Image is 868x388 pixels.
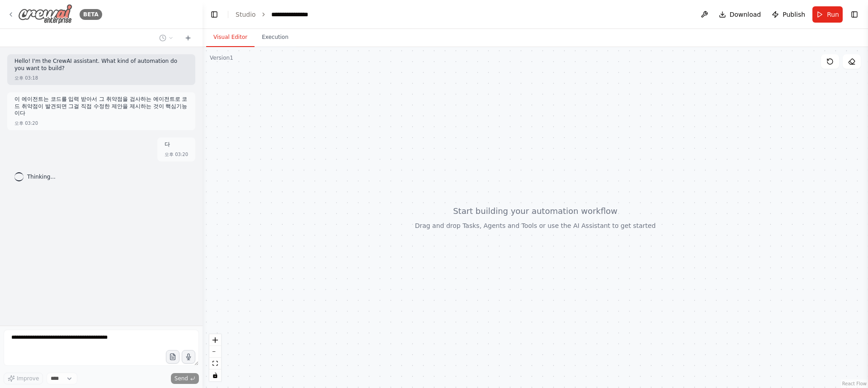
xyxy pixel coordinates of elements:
[175,375,188,382] span: Send
[768,6,809,23] button: Publish
[209,346,221,358] button: zoom out
[166,350,179,364] button: Upload files
[156,33,177,43] button: Switch to previous chat
[165,151,188,158] div: 오후 03:20
[210,54,233,62] div: Version 1
[27,173,56,180] span: Thinking...
[171,373,199,384] button: Send
[14,96,188,117] p: 이 에이전트는 코드를 입력 받아서 그 취약점을 검사하는 에이전트로 코드 취약점이 발견되면 그걸 직접 수정한 제안을 제시하는 것이 핵심기능이다
[715,6,765,23] button: Download
[783,10,805,19] span: Publish
[17,375,39,382] span: Improve
[181,33,195,43] button: Start a new chat
[208,8,221,21] button: Hide left sidebar
[80,9,102,20] div: BETA
[14,58,188,72] p: Hello! I'm the CrewAI assistant. What kind of automation do you want to build?
[182,350,195,364] button: Click to speak your automation idea
[812,6,843,23] button: Run
[236,11,256,18] a: Studio
[236,10,318,19] nav: breadcrumb
[255,28,296,47] button: Execution
[827,10,839,19] span: Run
[165,141,188,148] p: 다
[730,10,761,19] span: Download
[209,334,221,346] button: zoom in
[209,358,221,369] button: fit view
[4,373,43,384] button: Improve
[14,75,38,81] div: 오후 03:18
[206,28,255,47] button: Visual Editor
[18,4,72,24] img: Logo
[842,381,867,386] a: React Flow attribution
[209,334,221,381] div: React Flow controls
[848,8,861,21] button: Show right sidebar
[14,120,38,127] div: 오후 03:20
[209,369,221,381] button: toggle interactivity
